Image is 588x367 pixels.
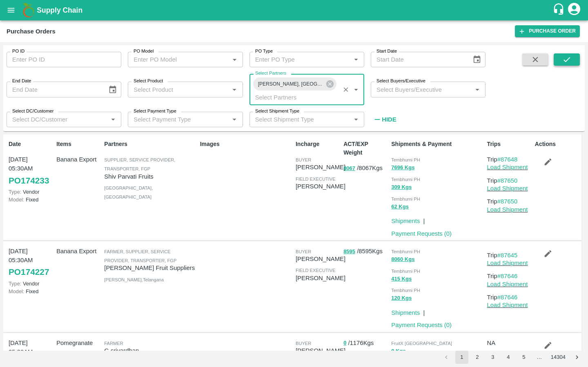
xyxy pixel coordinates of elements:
[487,260,528,266] a: Load Shipment
[567,2,581,19] div: account of current user
[9,140,53,148] p: Date
[104,157,175,171] span: Supplier, Service Provider, Transporter, FGP
[296,341,311,346] span: buyer
[296,177,336,181] span: field executive
[515,25,580,37] a: Purchase Order
[255,108,299,115] label: Select Shipment Type
[343,140,388,157] p: ACT/EXP Weight
[343,247,355,256] button: 8595
[255,70,286,77] label: Select Partners
[7,26,56,37] div: Purchase Orders
[487,164,528,170] a: Load Shipment
[134,78,163,84] label: Select Product
[7,52,121,67] input: Enter PO ID
[296,346,345,355] p: [PERSON_NAME]
[391,288,420,293] span: Tembhurni PH
[487,155,532,164] p: Trip
[497,156,518,163] a: #87648
[487,185,528,192] a: Load Shipment
[343,338,388,348] p: / 1176 Kgs
[296,163,345,172] p: [PERSON_NAME]
[37,4,552,16] a: Supply Chain
[56,155,101,164] p: Banana Export
[391,218,420,224] a: Shipments
[296,274,345,283] p: [PERSON_NAME]
[376,78,425,84] label: Select Buyers/Executive
[229,114,240,125] button: Open
[391,274,412,284] button: 415 Kgs
[548,351,568,364] button: Go to page 14304
[376,48,397,55] label: Start Date
[9,265,49,279] a: PO174227
[130,54,227,65] input: Enter PO Model
[296,182,345,191] p: [PERSON_NAME]
[487,140,532,148] p: Trips
[497,198,518,205] a: #87650
[252,54,348,65] input: Enter PO Type
[382,116,396,123] strong: Hide
[391,177,420,182] span: Tembhurni PH
[455,351,468,364] button: page 1
[570,351,584,364] button: Go to next page
[535,140,579,148] p: Actions
[391,310,420,316] a: Shipments
[104,277,164,282] span: [PERSON_NAME] , Telangana
[552,3,567,18] div: customer-support
[497,177,518,184] a: #87650
[104,341,123,346] span: Farmer
[420,305,425,317] div: |
[487,251,532,260] p: Trip
[391,347,405,356] button: 0 Kgs
[12,108,53,115] label: Select DC/Customer
[20,2,37,18] img: logo
[134,48,154,55] label: PO Model
[471,351,484,364] button: Go to page 2
[487,206,528,213] a: Load Shipment
[130,84,227,95] input: Select Product
[104,249,176,263] span: Farmer, Supplier, Service Provider, Transporter, FGP
[104,172,196,181] p: Shiv Parvati Fruits
[104,346,196,355] p: G.srivardhan
[2,1,20,20] button: open drawer
[200,140,292,148] p: Images
[497,294,518,301] a: #87646
[487,338,532,347] p: NA
[487,272,532,281] p: Trip
[420,213,425,226] div: |
[351,84,361,95] button: Open
[517,351,530,364] button: Go to page 5
[343,164,355,173] button: 8067
[487,302,528,308] a: Load Shipment
[9,196,53,203] p: Fixed
[9,281,21,287] span: Type:
[487,293,532,302] p: Trip
[391,163,414,172] button: 7696 Kgs
[9,338,53,357] p: [DATE] 05:30AM
[391,140,483,148] p: Shipments & Payment
[7,82,102,97] input: End Date
[487,281,528,287] a: Load Shipment
[487,197,532,206] p: Trip
[56,140,101,148] p: Items
[351,114,361,125] button: Open
[469,52,485,67] button: Choose date
[391,341,452,346] span: FruitX [GEOGRAPHIC_DATA]
[343,338,346,348] button: 0
[12,78,31,84] label: End Date
[134,108,176,115] label: Select Payment Type
[391,202,409,212] button: 62 Kgs
[9,114,105,125] input: Select DC/Customer
[37,6,82,14] b: Supply Chain
[371,52,466,67] input: Start Date
[12,48,24,55] label: PO ID
[373,84,470,95] input: Select Buyers/Executive
[391,269,420,274] span: Tembhurni PH
[391,322,452,328] a: Payment Requests (0)
[343,164,388,173] p: / 8067 Kgs
[104,186,153,199] span: [GEOGRAPHIC_DATA] , [GEOGRAPHIC_DATA]
[391,230,452,237] a: Payment Requests (0)
[9,173,49,188] a: PO174233
[391,255,414,264] button: 8060 Kgs
[296,157,311,162] span: buyer
[104,263,196,272] p: [PERSON_NAME] Fruit Suppliers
